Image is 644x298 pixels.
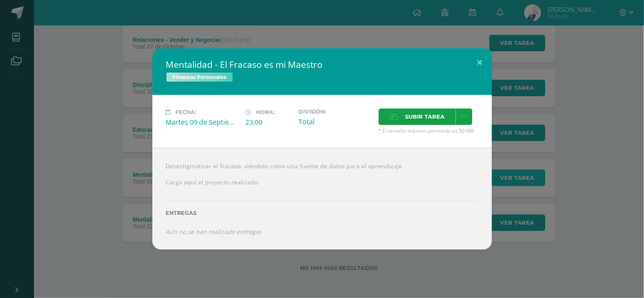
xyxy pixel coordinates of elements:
i: Aún no se han realizado entregas [166,228,262,236]
div: 23:00 [246,117,292,127]
div: Martes 09 de Septiembre [166,117,239,127]
span: Fecha: [176,109,197,115]
h2: Mentalidad - El Fracaso es mi Maestro [166,58,478,70]
label: División: [299,109,372,115]
span: * El tamaño máximo permitido es 50 MB [379,127,478,134]
span: Hora: [256,109,275,115]
button: Close (Esc) [468,48,492,77]
span: Finanzas Personales [166,72,233,82]
div: Desestigmatizar el fracaso, viéndolo como una fuente de datos para el aprendizaje Carga aquí el p... [152,148,492,250]
span: Subir tarea [405,109,445,125]
label: Entregas [166,210,478,216]
div: Total [299,117,372,126]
